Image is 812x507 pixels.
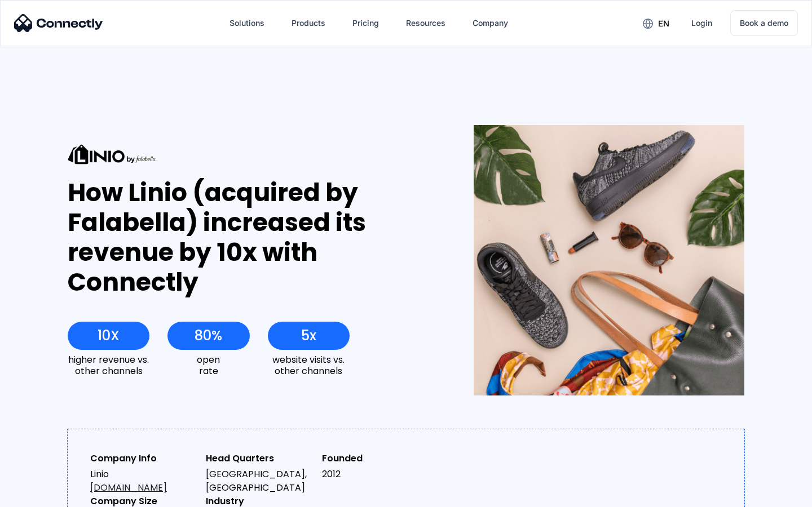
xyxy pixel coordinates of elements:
div: Login [691,15,712,31]
div: en [658,16,669,32]
div: open rate [167,354,249,376]
img: Connectly Logo [14,14,103,32]
a: Book a demo [730,10,798,36]
div: How Linio (acquired by Falabella) increased its revenue by 10x with Connectly [68,178,433,297]
div: Pricing [352,15,379,31]
div: Solutions [230,15,264,31]
div: Linio [90,468,197,495]
div: Founded [322,452,429,465]
a: Login [682,10,721,37]
ul: Language list [23,487,68,503]
aside: Language selected: English [11,487,68,503]
div: [GEOGRAPHIC_DATA], [GEOGRAPHIC_DATA] [206,468,312,495]
a: [DOMAIN_NAME] [90,481,167,494]
div: Resources [406,15,445,31]
div: Products [292,15,325,31]
div: website visits vs. other channels [268,354,350,376]
div: 2012 [322,468,429,481]
div: Head Quarters [206,452,312,465]
div: 10X [98,328,120,344]
a: Pricing [343,10,388,37]
div: 80% [195,328,222,344]
div: higher revenue vs. other channels [68,354,149,376]
div: 5x [301,328,316,344]
div: Company Info [90,452,197,465]
div: Company [473,15,508,31]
